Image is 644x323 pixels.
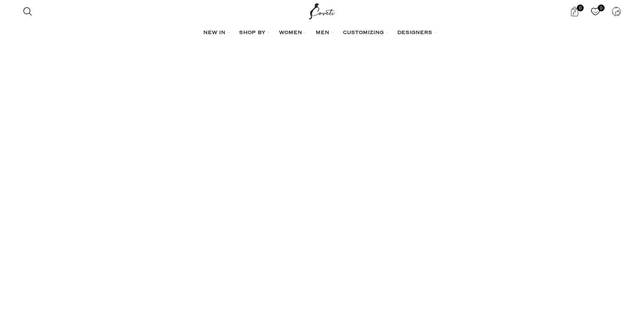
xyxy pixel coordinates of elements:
[316,24,334,42] a: MEN
[203,24,230,42] a: NEW IN
[19,24,621,42] div: Main navigation
[19,2,37,20] a: Search
[586,2,605,20] a: 0
[397,24,437,42] a: DESIGNERS
[343,29,384,37] span: CUSTOMIZING
[239,29,265,37] span: SHOP BY
[316,29,329,37] span: MEN
[279,29,302,37] span: WOMEN
[586,2,605,20] div: My Wishlist
[566,2,584,20] a: 0
[397,29,432,37] span: DESIGNERS
[239,24,270,42] a: SHOP BY
[598,5,605,11] span: 0
[343,24,388,42] a: CUSTOMIZING
[279,24,307,42] a: WOMEN
[203,29,225,37] span: NEW IN
[577,5,584,11] span: 0
[307,7,337,14] a: Site logo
